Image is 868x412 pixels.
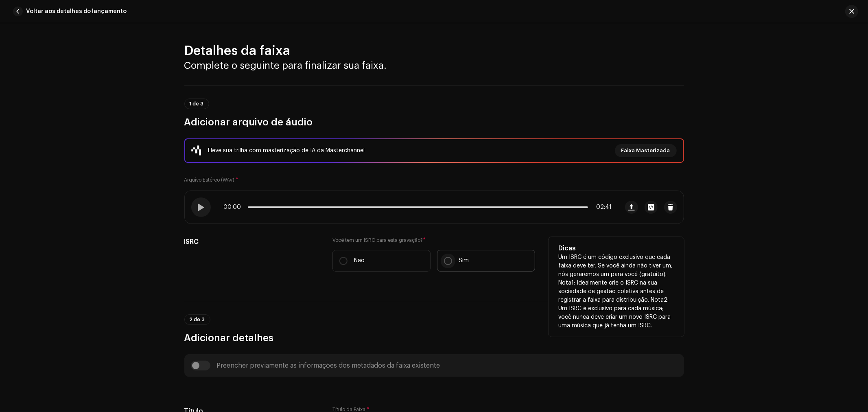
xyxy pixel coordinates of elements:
h5: ISRC [184,237,320,247]
span: 1 de 3 [190,101,204,106]
label: Você tem um ISRC para esta gravação? [332,237,535,243]
h2: Detalhes da faixa [184,43,684,59]
h3: Complete o seguinte para finalizar sua faixa. [184,59,684,72]
h5: Dicas [558,243,674,253]
small: Arquivo Estéreo (WAV) [184,178,235,182]
h3: Adicionar arquivo de áudio [184,116,684,129]
p: Um ISRC é um código exclusivo que cada faixa deve ter. Se você ainda não tiver um, nós geraremos ... [558,253,674,330]
span: 02:41 [591,204,612,210]
span: 2 de 3 [190,317,205,322]
h3: Adicionar detalhes [184,331,684,344]
span: 00:00 [224,204,245,210]
p: Sim [459,256,469,265]
button: Faixa Masterizada [615,144,677,157]
div: Eleve sua trilha com masterização de IA da Masterchannel [208,146,365,156]
span: Faixa Masterizada [621,142,670,159]
p: Não [354,256,365,265]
